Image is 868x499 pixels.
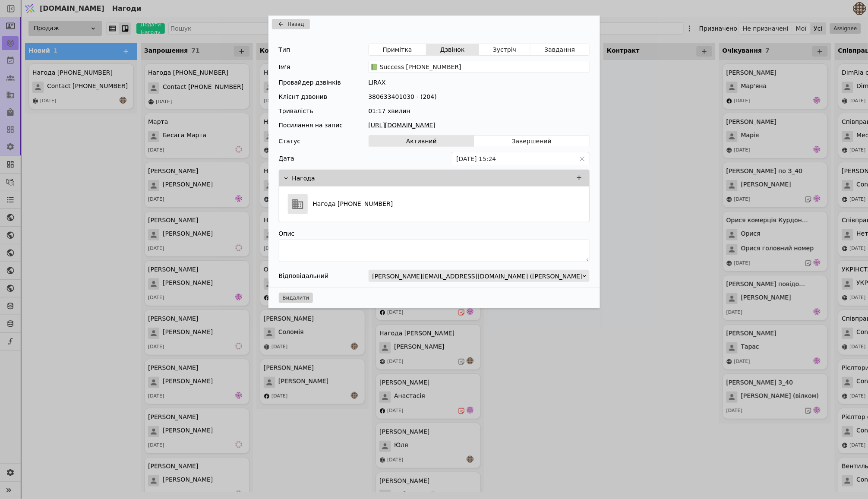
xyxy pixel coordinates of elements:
div: Провайдер дзвінків [279,78,341,87]
span: Назад [288,20,304,28]
button: Активний [369,135,475,147]
div: 01:17 хвилин [369,107,590,116]
svg: close [579,156,585,162]
p: Нагода [292,174,315,183]
button: Дзвінок [426,44,479,56]
label: Дата [279,154,294,163]
div: Відповідальний [279,270,329,282]
div: Тривалість [279,107,313,116]
div: 380633401030 - (204) [369,92,590,101]
button: Видалити [279,293,313,303]
span: [PERSON_NAME][EMAIL_ADDRESS][DOMAIN_NAME] ([PERSON_NAME][DOMAIN_NAME][EMAIL_ADDRESS][DOMAIN_NAME]) [372,270,742,282]
button: Завдання [530,44,589,56]
button: Завершений [474,135,589,147]
div: Статус [279,135,301,147]
div: Посилання на запис [279,121,343,130]
button: Clear [579,156,585,162]
button: Зустріч [479,44,530,56]
div: LIRAX [369,78,590,87]
div: Ім'я [279,61,290,73]
input: dd.MM.yyyy HH:mm [452,153,575,165]
a: [URL][DOMAIN_NAME] [369,121,590,130]
div: Тип [279,44,290,56]
button: Примітка [369,44,426,56]
div: Опис [279,227,590,240]
div: Add Opportunity [268,16,600,308]
p: Нагода [PHONE_NUMBER] [313,199,393,208]
div: Клієнт дзвонив [279,92,328,101]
